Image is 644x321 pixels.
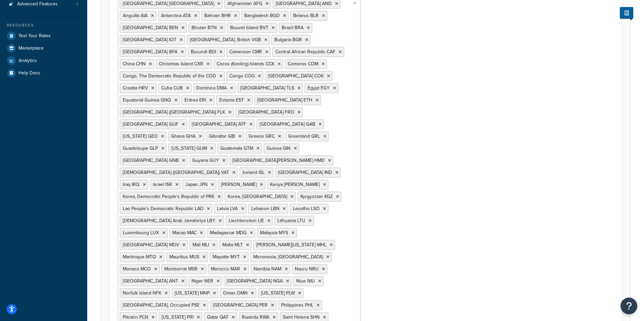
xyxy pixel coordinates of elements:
span: Lebanon LBN [251,205,279,212]
span: Malaysia MYS [260,229,288,236]
div: Resources [5,22,82,28]
span: Eritrea ERI [184,97,206,104]
span: Test Your Rates [18,33,51,39]
span: [GEOGRAPHIC_DATA], British VGB [190,36,261,43]
span: [US_STATE] GEO [123,133,158,140]
span: Bangladesh BGD [244,12,280,19]
span: Cocos (Keeling) Islands CCK [217,60,274,67]
span: Japan JPN [185,181,208,188]
span: Greece GRC [249,133,275,140]
span: Korea, Democratic People's Republic of PRK [123,193,214,200]
span: Central African Republic CAF [275,48,335,55]
span: Christmas Island CXR [159,60,203,67]
span: [GEOGRAPHIC_DATA] ETH [257,97,312,104]
span: Anguilla AIA [123,12,148,19]
span: Macao MAC [172,229,197,236]
span: Pitcairn PCN [123,314,148,321]
span: Mali MLI [193,241,209,248]
span: Mayotte MYT [213,253,240,260]
span: [GEOGRAPHIC_DATA] GAB [260,121,315,128]
span: Liechtenstein LIE [229,217,264,224]
span: [GEOGRAPHIC_DATA] FRO [238,109,294,116]
span: Dominica DMA [196,84,227,91]
a: Test Your Rates [5,30,82,42]
span: [GEOGRAPHIC_DATA] MDV [123,241,179,248]
span: Nauru NRU [295,265,319,272]
span: [GEOGRAPHIC_DATA] IND [278,169,332,176]
span: Egypt EGY [308,84,330,91]
span: Saint Helena SHN [283,314,320,321]
span: Iceland ISL [243,169,265,176]
span: [GEOGRAPHIC_DATA] GUF [123,121,178,128]
span: [GEOGRAPHIC_DATA] TLS [240,84,294,91]
span: Lesotho LSO [293,205,320,212]
li: Analytics [5,55,82,67]
span: [GEOGRAPHIC_DATA] BFA [123,48,177,55]
span: Marketplace [18,46,44,51]
span: [GEOGRAPHIC_DATA] BEN [123,24,178,31]
button: Open Resource Center [621,298,637,314]
span: [US_STATE] MNP [175,290,210,297]
span: Niue NIU [296,277,315,284]
span: Korea, [GEOGRAPHIC_DATA] [228,193,287,200]
span: [GEOGRAPHIC_DATA] IOT [123,36,176,43]
span: Rwanda RWA [242,314,269,321]
span: [US_STATE] GUM [171,145,207,152]
span: [GEOGRAPHIC_DATA] COK [268,72,324,79]
span: Madagascar MDG [210,229,247,236]
span: Guyana GUY [192,157,219,164]
span: Monaco MCO [123,265,151,272]
span: Lithuania LTU [277,217,305,224]
span: Iraq IRQ [123,181,140,188]
span: Bulgaria BGR [274,36,302,43]
span: Guadeloupe GLP [123,145,158,152]
span: Mauritius MUS [169,253,199,260]
span: Martinique MTQ [123,253,156,260]
span: Lao People's Democratic Republic LAO [123,205,204,212]
span: Antarctica ATA [161,12,191,19]
span: Congo COG [229,72,255,79]
span: [GEOGRAPHIC_DATA] PER [213,302,268,309]
button: Show Help Docs [620,7,633,19]
span: Cuba CUB [161,84,183,91]
span: [US_STATE] PRI [162,314,194,321]
span: Greenland GRL [288,133,320,140]
span: Comoros COM [288,60,318,67]
span: Micronesia, [GEOGRAPHIC_DATA] [253,253,323,260]
span: [GEOGRAPHIC_DATA] ([GEOGRAPHIC_DATA]) FLK [123,109,225,116]
span: Cameroon CMR [229,48,262,55]
span: [GEOGRAPHIC_DATA] NGA [227,277,283,284]
span: Morocco MAR [211,265,240,272]
span: Philippines PHL [281,302,313,309]
span: Bouvet Island BVT [230,24,268,31]
span: Luxembourg LUX [123,229,159,236]
span: Bahrain BHR [204,12,231,19]
span: [GEOGRAPHIC_DATA] GNB [123,157,179,164]
span: Kyrgyzstan KGZ [301,193,333,200]
span: Bhutan BTN [192,24,217,31]
span: [DEMOGRAPHIC_DATA] Arab Jamahiriya LBY [123,217,215,224]
span: Guatemala GTM [220,145,253,152]
span: Montserrat MSR [164,265,198,272]
span: [PERSON_NAME][US_STATE] MHL [256,241,326,248]
span: Burundi BDI [191,48,216,55]
span: Qatar QAT [207,314,228,321]
a: Help Docs [5,67,82,79]
span: [US_STATE] PLW [261,290,295,297]
span: Oman OMN [223,290,248,297]
span: Israel ISR [153,181,172,188]
span: China CHN [123,60,146,67]
span: Croatia HRV [123,84,148,91]
span: Brazil BRA [282,24,304,31]
span: Help Docs [18,70,40,76]
span: Niger NER [192,277,213,284]
span: Kenya [PERSON_NAME] [270,181,320,188]
span: Congo, The Democratic Republic of the COD [123,72,216,79]
a: Marketplace [5,42,82,54]
span: Equatorial Guinea GNQ [123,97,171,104]
span: [GEOGRAPHIC_DATA] ATF [192,121,246,128]
span: [GEOGRAPHIC_DATA], Occupied PSE [123,302,200,309]
span: [GEOGRAPHIC_DATA][PERSON_NAME] HMD [232,157,325,164]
